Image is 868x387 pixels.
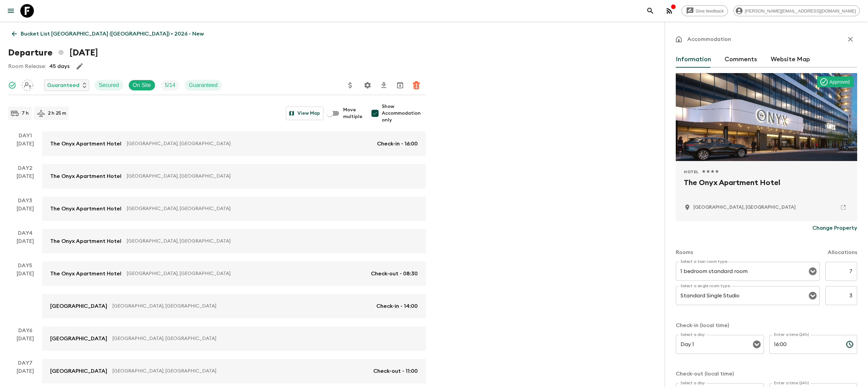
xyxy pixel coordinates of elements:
a: The Onyx Apartment Hotel[GEOGRAPHIC_DATA], [GEOGRAPHIC_DATA] [42,197,426,221]
div: Photo of The Onyx Apartment Hotel [676,73,857,161]
p: Accommodation [687,35,731,43]
label: Select a day [680,380,705,386]
p: Guaranteed [189,81,218,89]
p: [GEOGRAPHIC_DATA], [GEOGRAPHIC_DATA] [127,173,412,180]
p: Day 3 [8,197,42,205]
p: [GEOGRAPHIC_DATA], [GEOGRAPHIC_DATA] [113,303,371,310]
div: [DATE] [17,237,34,253]
button: Website Map [771,51,810,68]
label: Select a single room type [680,283,730,289]
a: [GEOGRAPHIC_DATA][GEOGRAPHIC_DATA], [GEOGRAPHIC_DATA]Check-out - 11:00 [42,359,426,383]
p: The Onyx Apartment Hotel [50,140,121,148]
div: [DATE] [17,172,34,188]
p: The Onyx Apartment Hotel [50,205,121,213]
p: Day 4 [8,229,42,237]
button: Delete [410,78,423,92]
div: [DATE] [17,335,34,351]
div: On Site [129,80,155,91]
label: Enter a time (24h) [774,380,809,386]
div: Secured [95,80,123,91]
a: The Onyx Apartment Hotel[GEOGRAPHIC_DATA], [GEOGRAPHIC_DATA] [42,229,426,253]
label: Enter a time (24h) [774,332,809,338]
p: Change Property [812,224,857,232]
p: Day 5 [8,261,42,270]
button: Update Price, Early Bird Discount and Costs [343,78,357,92]
p: [GEOGRAPHIC_DATA], [GEOGRAPHIC_DATA] [127,205,412,212]
span: Give feedback [692,8,728,14]
p: [GEOGRAPHIC_DATA], [GEOGRAPHIC_DATA] [113,368,368,374]
span: Hotel [684,169,699,175]
p: Cape Town, South Africa [693,204,796,211]
p: Room Release: [8,62,46,70]
a: [GEOGRAPHIC_DATA][GEOGRAPHIC_DATA], [GEOGRAPHIC_DATA]Check-in - 14:00 [42,294,426,318]
a: The Onyx Apartment Hotel[GEOGRAPHIC_DATA], [GEOGRAPHIC_DATA]Check-out - 08:30 [42,261,426,286]
p: Check-out - 08:30 [371,270,418,278]
p: On Site [133,81,151,89]
p: [GEOGRAPHIC_DATA] [50,335,107,343]
p: Day 7 [8,359,42,367]
p: Day 2 [8,164,42,172]
button: Information [676,51,711,68]
p: Day 1 [8,132,42,140]
button: Change Property [812,221,857,235]
div: [DATE] [17,140,34,156]
p: [GEOGRAPHIC_DATA], [GEOGRAPHIC_DATA] [127,140,372,147]
a: The Onyx Apartment Hotel[GEOGRAPHIC_DATA], [GEOGRAPHIC_DATA] [42,164,426,188]
p: The Onyx Apartment Hotel [50,270,121,278]
label: Select a twin room type [680,259,727,265]
p: 45 days [49,62,70,70]
p: [GEOGRAPHIC_DATA], [GEOGRAPHIC_DATA] [127,270,366,277]
span: [PERSON_NAME][EMAIL_ADDRESS][DOMAIN_NAME] [741,8,860,14]
p: Check-in (local time) [676,321,857,329]
p: [GEOGRAPHIC_DATA], [GEOGRAPHIC_DATA] [113,335,412,342]
p: [GEOGRAPHIC_DATA] [50,367,107,375]
button: Comments [725,51,757,68]
p: [GEOGRAPHIC_DATA], [GEOGRAPHIC_DATA] [127,238,412,245]
input: hh:mm [769,335,841,354]
a: The Onyx Apartment Hotel[GEOGRAPHIC_DATA], [GEOGRAPHIC_DATA]Check-in - 16:00 [42,132,426,156]
a: Bucket List [GEOGRAPHIC_DATA] ([GEOGRAPHIC_DATA]) • 2026 - New [8,27,208,41]
h1: Departure [DATE] [8,46,98,60]
p: The Onyx Apartment Hotel [50,237,121,245]
p: Rooms [676,248,693,256]
div: [DATE] [17,270,34,318]
div: [DATE] [17,205,34,221]
p: 2 h 25 m [48,110,66,117]
p: 7 h [22,110,29,117]
p: Bucket List [GEOGRAPHIC_DATA] ([GEOGRAPHIC_DATA]) • 2026 - New [21,30,204,38]
button: View Map [286,107,323,120]
p: Secured [99,81,119,89]
h2: The Onyx Apartment Hotel [684,177,849,199]
p: Check-in - 16:00 [377,140,418,148]
p: 5 / 14 [165,81,175,89]
span: Show Accommodation only [382,103,426,123]
p: [GEOGRAPHIC_DATA] [50,302,107,310]
a: Give feedback [682,5,728,16]
p: Allocations [828,248,857,256]
button: Choose time, selected time is 4:00 PM [843,338,856,351]
div: [PERSON_NAME][EMAIL_ADDRESS][DOMAIN_NAME] [733,5,860,16]
span: Assign pack leader [22,82,33,87]
p: Approved [829,78,850,85]
button: Open [808,267,817,276]
button: Archive (Completed, Cancelled or Unsynced Departures only) [393,78,407,92]
button: Open [808,291,817,300]
button: Download CSV [377,78,391,92]
p: Check-in - 14:00 [376,302,418,310]
button: Settings [361,78,374,92]
div: Trip Fill [161,80,179,91]
p: Guaranteed [47,81,79,89]
span: Move multiple [343,107,363,120]
p: The Onyx Apartment Hotel [50,172,121,180]
p: Check-out - 11:00 [373,367,418,375]
a: [GEOGRAPHIC_DATA][GEOGRAPHIC_DATA], [GEOGRAPHIC_DATA] [42,326,426,351]
button: search adventures [644,4,657,18]
p: Day 6 [8,326,42,335]
svg: Synced Successfully [8,81,16,89]
label: Select a day [680,332,705,338]
button: Open [752,340,762,349]
p: Check-out (local time) [676,370,857,378]
button: menu [4,4,18,18]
